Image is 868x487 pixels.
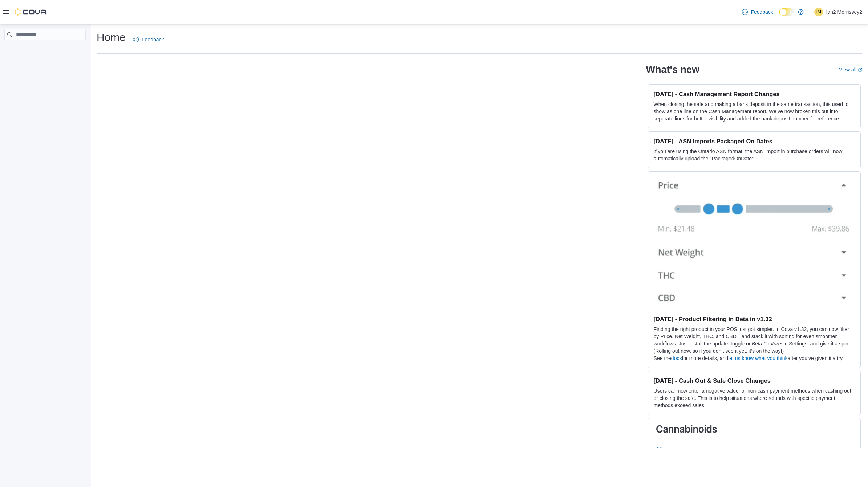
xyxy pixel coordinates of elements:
a: Feedback [130,32,167,47]
p: When closing the safe and making a bank deposit in the same transaction, this used to show as one... [654,101,855,122]
input: Dark Mode [779,8,794,16]
em: Beta Features [752,341,784,347]
img: Cova [15,8,47,16]
p: Ian2 Morrissey2 [826,8,862,16]
h3: [DATE] - Cash Management Report Changes [654,90,855,98]
p: | [810,8,812,16]
svg: External link [858,68,862,72]
span: Feedback [751,8,773,16]
a: Feedback [739,5,776,19]
a: let us know what you think [728,355,787,361]
h1: Home [97,30,126,45]
h3: [DATE] - Cash Out & Safe Close Changes [654,377,855,384]
p: If you are using the Ontario ASN format, the ASN Import in purchase orders will now automatically... [654,148,855,162]
nav: Complex example [4,42,86,59]
div: Ian2 Morrissey2 [814,8,823,16]
h2: What's new [646,64,699,75]
span: Feedback [142,36,164,43]
a: View allExternal link [839,67,862,73]
p: See the for more details, and after you’ve given it a try. [654,355,855,362]
span: IM [816,8,821,16]
p: Users can now enter a negative value for non-cash payment methods when cashing out or closing the... [654,387,855,409]
h3: [DATE] - Product Filtering in Beta in v1.32 [654,315,855,323]
h3: [DATE] - ASN Imports Packaged On Dates [654,138,855,145]
a: docs [671,355,682,361]
p: Finding the right product in your POS just got simpler. In Cova v1.32, you can now filter by Pric... [654,326,855,355]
